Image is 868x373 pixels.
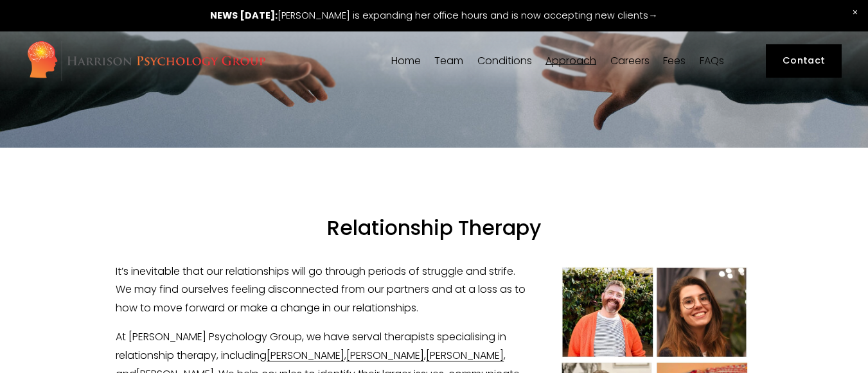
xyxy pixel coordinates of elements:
a: Home [391,55,421,67]
a: folder dropdown [477,55,532,67]
img: Harrison Psychology Group [26,40,266,82]
a: [PERSON_NAME] [267,348,344,363]
a: folder dropdown [434,55,463,67]
span: Approach [545,56,596,66]
a: Contact [766,44,842,78]
a: [PERSON_NAME] [346,348,424,363]
a: FAQs [700,55,724,67]
span: Conditions [477,56,532,66]
a: Fees [663,55,686,67]
a: folder dropdown [545,55,596,67]
h1: Relationship Therapy [116,216,752,241]
p: It’s inevitable that our relationships will go through periods of struggle and strife. We may fin... [116,263,752,318]
span: Team [434,56,463,66]
a: [PERSON_NAME] [426,348,504,363]
a: Careers [610,55,650,67]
